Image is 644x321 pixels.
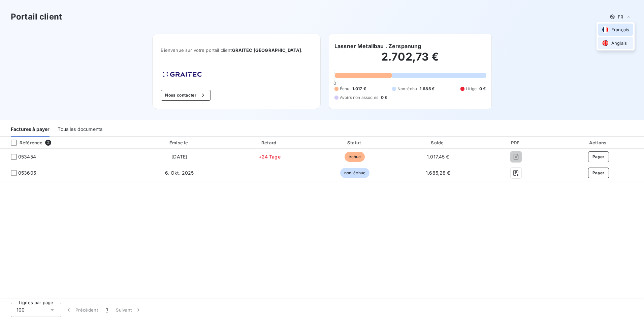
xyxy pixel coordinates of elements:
[102,303,112,317] button: 1
[165,170,194,176] span: 6. Okt. 2025
[588,151,609,162] button: Payer
[314,139,395,146] div: Statut
[45,140,51,146] span: 2
[588,168,609,178] button: Payer
[112,303,146,317] button: Suivant
[18,170,36,176] span: 053605
[352,86,366,92] span: 1.017 €
[426,170,450,176] span: 1.685,28 €
[554,139,643,146] div: Actions
[11,11,62,23] h3: Portail client
[17,307,25,313] span: 100
[334,42,421,50] h6: Lassner Metallbau . Zerspanung
[381,95,387,101] span: 0 €
[420,86,434,92] span: 1.685 €
[618,14,623,20] span: FR
[228,139,311,146] div: Retard
[61,303,102,317] button: Précédent
[340,95,378,101] span: Avoirs non associés
[171,154,187,159] span: [DATE]
[5,140,42,146] div: Référence
[398,139,478,146] div: Solde
[427,154,449,159] span: 1.017,45 €
[611,40,627,46] span: Anglais
[11,122,50,137] div: Factures à payer
[611,27,629,33] span: Français
[397,86,417,92] span: Non-échu
[161,70,204,79] img: Company logo
[340,168,369,178] span: non-échue
[18,153,36,160] span: 053454
[161,90,211,101] button: Nous contacter
[259,154,281,159] span: +24 Tage
[466,86,477,92] span: Litige
[340,86,350,92] span: Échu
[106,307,108,313] span: 1
[161,47,312,53] span: Bienvenue sur votre portail client .
[479,86,486,92] span: 0 €
[334,50,486,70] h2: 2.702,73 €
[134,139,225,146] div: Émise le
[58,122,102,137] div: Tous les documents
[232,47,301,53] span: GRAITEC [GEOGRAPHIC_DATA]
[480,139,551,146] div: PDF
[333,80,336,86] span: 0
[345,152,365,162] span: échue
